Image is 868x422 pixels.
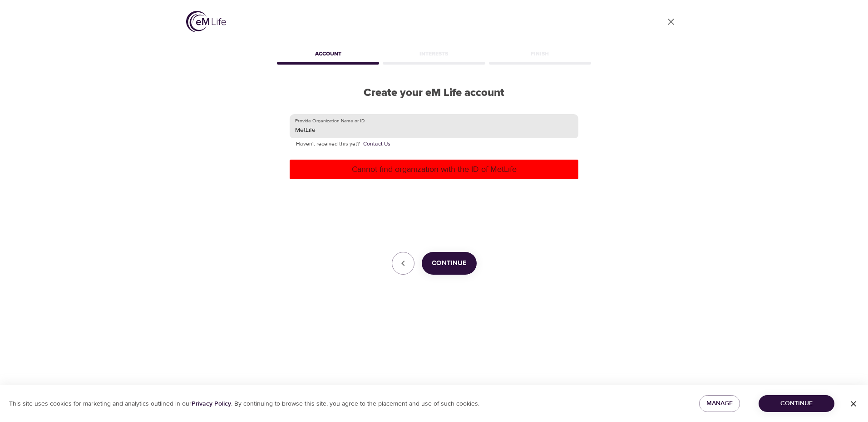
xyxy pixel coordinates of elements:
[422,252,477,275] button: Continue
[186,11,226,32] img: logo
[363,140,390,149] a: Contact Us
[275,86,593,100] h2: Create your eM Life account
[296,140,572,149] p: Haven't received this yet?
[192,400,231,408] a: Privacy Policy
[293,163,575,176] p: Cannot find organization with the ID of MetLife
[759,395,834,412] button: Continue
[699,395,740,412] button: Manage
[766,398,827,409] span: Continue
[706,398,733,409] span: Manage
[432,257,467,269] span: Continue
[660,11,682,33] a: close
